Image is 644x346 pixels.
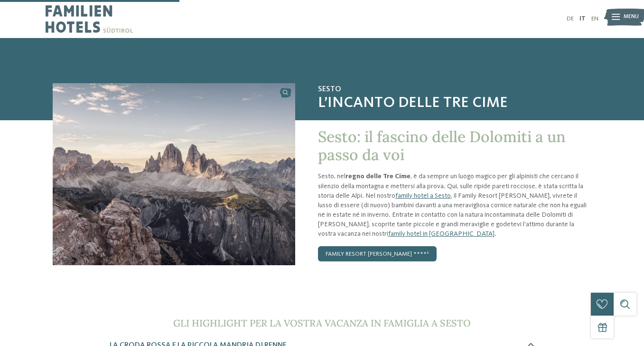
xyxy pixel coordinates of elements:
a: Family Resort [PERSON_NAME] ****ˢ [318,246,437,261]
a: family hotel a Sesto [395,192,451,199]
span: Sesto: il fascino delle Dolomiti a un passo da voi [318,127,566,164]
strong: regno delle Tre Cime [345,173,411,180]
span: Gli highlight per la vostra vacanza in famiglia a Sesto [173,317,471,329]
span: L’incanto delle Tre Cime [318,94,592,112]
img: Il family hotel a Sesto: le Dolomiti a due passi da voi [53,83,295,265]
span: Sesto [318,85,592,94]
a: DE [567,16,574,22]
span: Menu [624,13,639,21]
p: Sesto, nel , è da sempre un luogo magico per gli alpinisti che cercano il silenzio della montagna... [318,172,592,239]
a: EN [591,16,598,22]
a: family hotel in [GEOGRAPHIC_DATA] [388,231,495,237]
a: IT [579,16,586,22]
